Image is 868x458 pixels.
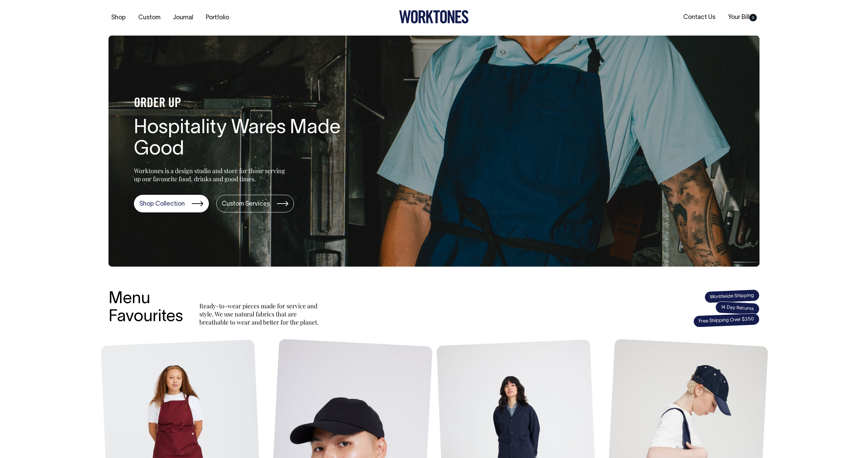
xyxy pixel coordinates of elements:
h4: ORDER UP [134,97,351,111]
a: Shop Collection [134,195,209,212]
a: Shop [108,12,129,23]
p: Worktones is a design studio and store for those serving up our favourite food, drinks and good t... [134,167,288,183]
h3: Menu Favourites [108,290,183,326]
a: Your Bill0 [725,12,759,23]
a: Custom Services [216,195,294,212]
span: Free Shipping Over $350 [693,313,759,328]
span: 0 [749,14,757,21]
span: 14 Day Returns [715,301,760,315]
h1: Hospitality Wares Made Good [134,118,351,161]
a: Portfolio [203,12,232,23]
a: Journal [170,12,196,23]
a: Custom [136,12,163,23]
p: Ready-to-wear pieces made for service and style. We use natural fabrics that are breathable to we... [199,302,321,326]
a: Contact Us [680,12,718,23]
span: Worldwide Shipping [704,289,759,303]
